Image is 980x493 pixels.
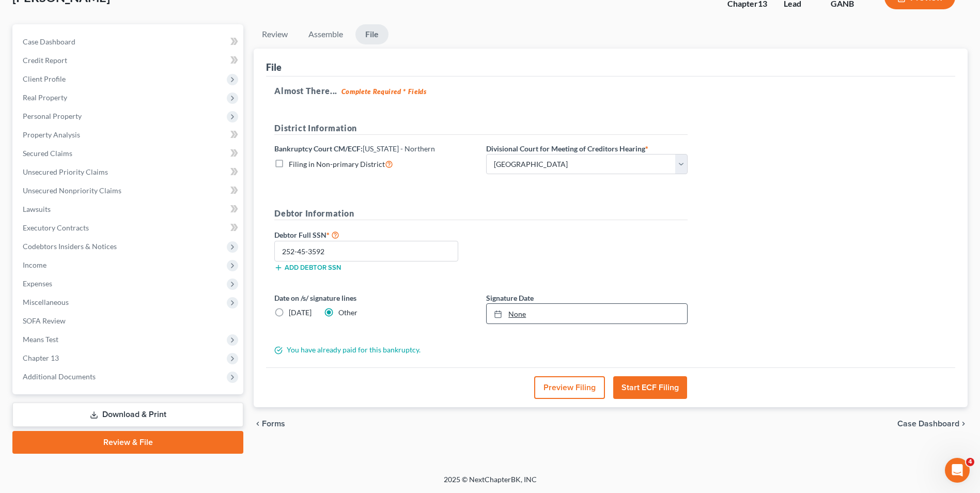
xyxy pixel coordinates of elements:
span: Property Analysis [23,130,80,139]
h5: Debtor Information [274,207,688,220]
h5: Almost There... [274,85,947,97]
span: Means Test [23,335,58,344]
span: Chapter 13 [23,353,59,362]
a: Executory Contracts [14,219,243,237]
span: Client Profile [23,74,66,83]
span: Codebtors Insiders & Notices [23,242,117,251]
span: Income [23,260,46,269]
div: File [266,61,282,73]
span: Unsecured Priority Claims [23,167,108,176]
span: Filing in Non-primary District [289,160,385,168]
a: Property Analysis [14,126,243,144]
span: Expenses [23,279,52,288]
span: Other [338,308,357,317]
span: [DATE] [289,308,312,317]
label: Signature Date [486,292,534,303]
div: You have already paid for this bankruptcy. [269,345,693,355]
span: Credit Report [23,56,67,65]
span: Additional Documents [23,372,96,381]
span: 4 [966,458,974,466]
a: Case Dashboard chevron_right [897,420,968,428]
h5: District Information [274,122,688,135]
label: Date on /s/ signature lines [274,292,476,303]
span: Unsecured Nonpriority Claims [23,186,121,195]
span: Secured Claims [23,149,72,158]
a: Review [254,24,296,44]
span: Miscellaneous [23,298,69,306]
a: Case Dashboard [14,33,243,51]
div: 2025 © NextChapterBK, INC [196,474,785,493]
a: Lawsuits [14,200,243,219]
strong: Complete Required * Fields [341,87,427,96]
label: Debtor Full SSN [269,228,481,241]
span: Personal Property [23,112,82,120]
a: File [355,24,388,44]
span: [US_STATE] - Northern [363,144,435,153]
label: Bankruptcy Court CM/ECF: [274,143,435,154]
button: Add debtor SSN [274,264,341,272]
span: Lawsuits [23,205,51,213]
a: None [487,304,687,323]
span: Executory Contracts [23,223,89,232]
span: Case Dashboard [23,37,75,46]
span: Forms [262,420,285,428]
iframe: Intercom live chat [945,458,970,483]
span: SOFA Review [23,316,66,325]
label: Divisional Court for Meeting of Creditors Hearing [486,143,648,154]
a: Unsecured Priority Claims [14,163,243,181]
input: XXX-XX-XXXX [274,241,458,261]
a: Credit Report [14,51,243,70]
i: chevron_left [254,420,262,428]
button: chevron_left Forms [254,420,299,428]
button: Preview Filing [534,376,605,399]
button: Start ECF Filing [613,376,687,399]
a: Unsecured Nonpriority Claims [14,181,243,200]
a: Review & File [12,431,243,454]
a: Download & Print [12,403,243,427]
span: Case Dashboard [897,420,959,428]
i: chevron_right [959,420,968,428]
a: SOFA Review [14,312,243,330]
a: Assemble [300,24,351,44]
span: Real Property [23,93,67,102]
a: Secured Claims [14,144,243,163]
